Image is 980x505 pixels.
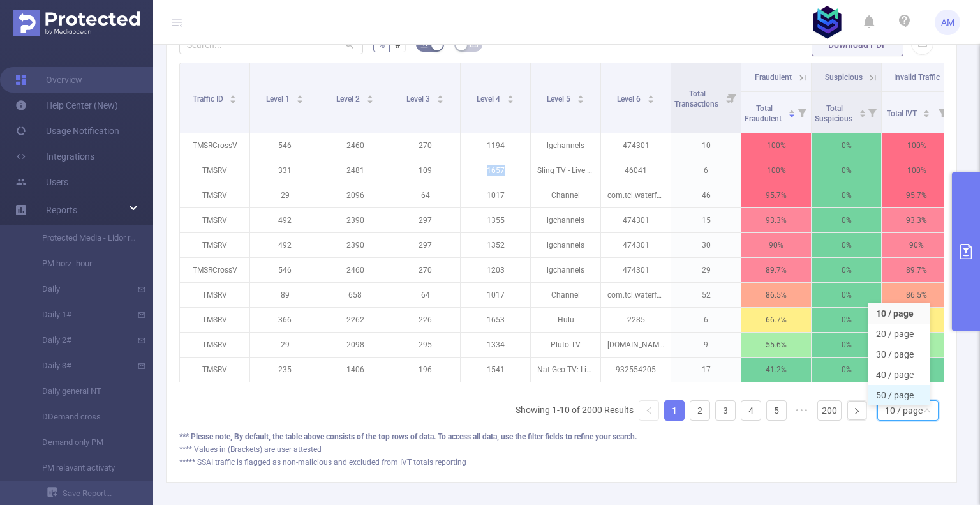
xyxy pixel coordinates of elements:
p: Nat Geo TV: Live & On Demand [531,358,600,382]
p: 1355 [461,208,530,232]
p: TMSRV [180,283,249,307]
p: 64 [390,283,460,307]
li: 3 [715,400,736,421]
p: Sling TV - Live Sports, News, Shows Freestream [531,158,600,183]
i: icon: caret-down [296,98,303,102]
a: 5 [767,401,786,420]
span: Traffic ID [193,94,225,103]
li: Previous Page [639,400,659,421]
div: Sort [296,93,304,101]
p: TMSRV [180,208,249,232]
div: ***** SSAI traffic is flagged as non-malicious and excluded from IVT totals reporting [179,456,944,468]
p: 1406 [320,358,390,382]
p: 15 [671,208,741,232]
span: Total Fraudulent [745,104,783,123]
p: 89 [250,283,320,307]
p: 0% [812,158,881,183]
p: lgchannels [531,233,600,257]
a: Daily [26,276,138,302]
p: 1017 [461,283,530,307]
i: Filter menu [933,92,951,133]
li: 1 [664,400,685,421]
p: TMSRV [180,308,249,332]
i: Filter menu [723,63,741,133]
p: 86.5% [882,283,951,307]
span: Level 3 [406,94,432,103]
p: 64 [390,183,460,207]
i: icon: right [853,407,861,415]
span: Total Transactions [674,89,720,109]
p: 297 [390,233,460,257]
p: 90% [741,233,811,257]
p: 1194 [461,133,530,158]
i: icon: caret-down [923,112,930,116]
span: Total IVT [887,109,919,118]
p: 1653 [461,308,530,332]
i: icon: caret-down [577,98,584,102]
p: Channel [531,283,600,307]
span: Level 5 [547,94,572,103]
a: PM relavant activaty [26,455,138,481]
a: Users [15,169,68,195]
p: 1334 [461,333,530,357]
li: 50 / page [868,385,930,405]
p: 297 [390,208,460,232]
p: 1352 [461,233,530,257]
p: 474301 [601,133,671,158]
p: 2390 [320,233,390,257]
i: icon: caret-down [436,98,443,102]
div: Sort [229,93,237,101]
i: icon: down [923,407,931,416]
i: icon: caret-down [366,98,373,102]
p: 90% [882,233,951,257]
a: Reports [46,197,77,223]
p: lgchannels [531,133,600,158]
p: 0% [812,258,881,282]
p: 109 [390,158,460,183]
p: 1657 [461,158,530,183]
a: DDemand cross [26,404,138,430]
p: 0% [812,133,881,158]
p: TMSRV [180,183,249,207]
p: 546 [250,258,320,282]
li: 10 / page [868,303,930,324]
p: TMSRV [180,358,249,382]
p: 2460 [320,133,390,158]
p: 0% [812,333,881,357]
p: 6 [671,158,741,183]
i: icon: caret-up [366,93,373,97]
p: 2262 [320,308,390,332]
div: Sort [923,108,930,116]
p: com.tcl.waterfall.overseas [601,283,671,307]
a: Protected Media - Lidor report [26,225,138,251]
a: 2 [690,401,709,420]
p: 2390 [320,208,390,232]
p: 492 [250,233,320,257]
img: Protected Media [13,10,140,36]
p: 2481 [320,158,390,183]
p: Channel [531,183,600,207]
p: 10 [671,133,741,158]
a: 3 [716,401,735,420]
p: 2460 [320,258,390,282]
p: 196 [390,358,460,382]
li: Showing 1-10 of 2000 Results [516,400,634,421]
span: % [378,40,385,50]
p: Pluto TV [531,333,600,357]
p: 30 [671,233,741,257]
p: 89.7% [882,258,951,282]
p: 0% [812,233,881,257]
i: icon: caret-up [923,108,930,112]
p: 95.7% [882,183,951,207]
p: 546 [250,133,320,158]
li: 200 [817,400,842,421]
p: 226 [390,308,460,332]
p: 2096 [320,183,390,207]
span: Level 2 [336,94,362,103]
p: 100% [741,133,811,158]
span: Fraudulent [755,73,792,82]
p: 100% [882,133,951,158]
p: 2098 [320,333,390,357]
a: 4 [741,401,761,420]
a: Daily 3# [26,353,138,379]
